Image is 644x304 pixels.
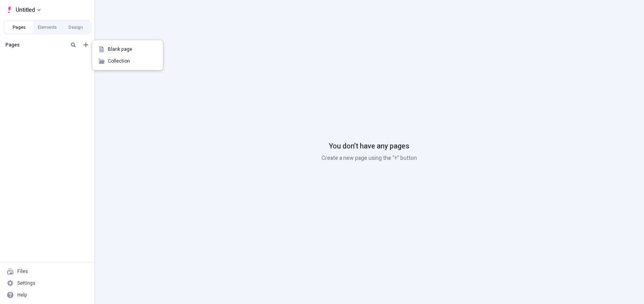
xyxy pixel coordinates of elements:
[5,21,33,33] button: Pages
[329,141,409,152] p: You don’t have any pages
[17,268,28,274] div: Files
[17,292,27,298] div: Help
[17,280,35,286] div: Settings
[6,42,65,48] div: Pages
[81,40,91,50] button: Add new
[3,4,44,16] button: Select site
[16,5,35,15] span: Untitled
[108,46,157,52] span: Blank page
[61,21,90,33] button: Design
[108,58,157,64] span: Collection
[33,21,61,33] button: Elements
[322,154,417,163] p: Create a new page using the “+” button
[92,40,163,70] div: Add new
